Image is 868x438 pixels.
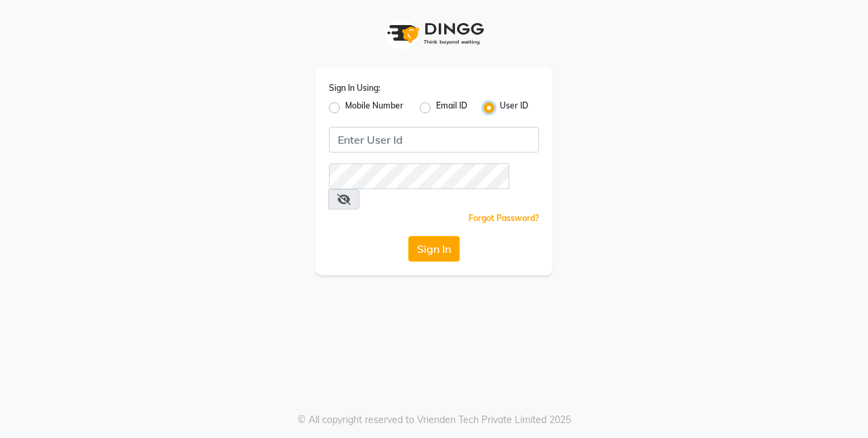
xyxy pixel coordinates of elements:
[380,14,488,54] img: logo1.svg
[469,213,539,223] a: Forgot Password?
[408,236,460,262] button: Sign In
[436,100,467,116] label: Email ID
[500,100,528,116] label: User ID
[329,127,539,153] input: Username
[329,82,380,94] label: Sign In Using:
[329,163,509,189] input: Username
[345,100,403,116] label: Mobile Number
